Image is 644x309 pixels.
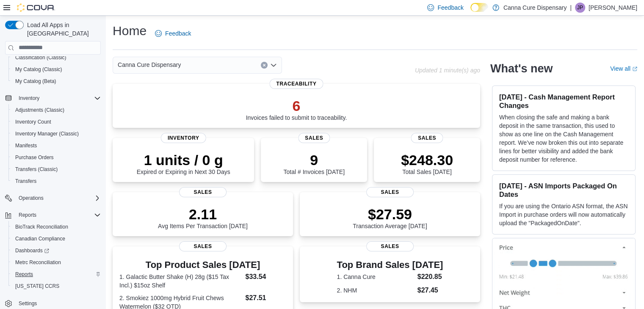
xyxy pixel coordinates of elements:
[261,62,268,69] button: Clear input
[15,78,56,85] span: My Catalog (Beta)
[15,193,47,203] button: Operations
[245,272,286,282] dd: $33.54
[15,93,101,103] span: Inventory
[499,182,628,199] h3: [DATE] - ASN Imports Packaged On Dates
[283,152,344,175] div: Total # Invoices [DATE]
[137,152,230,168] p: 1 units / 0 g
[12,164,101,174] span: Transfers (Classic)
[8,268,104,280] button: Reports
[8,104,104,116] button: Adjustments (Classic)
[298,133,330,143] span: Sales
[366,187,414,197] span: Sales
[118,60,181,70] span: Canna Cure Dispensary
[15,283,59,290] span: [US_STATE] CCRS
[15,119,51,125] span: Inventory Count
[12,246,53,256] a: Dashboards
[15,66,62,73] span: My Catalog (Classic)
[19,212,36,218] span: Reports
[12,141,101,151] span: Manifests
[12,281,101,291] span: Washington CCRS
[15,93,43,103] button: Inventory
[8,163,104,175] button: Transfers (Classic)
[490,62,553,75] h2: What's new
[411,133,443,143] span: Sales
[12,52,70,63] a: Classification (Classic)
[8,221,104,233] button: BioTrack Reconciliation
[158,206,248,229] div: Avg Items Per Transaction [DATE]
[470,3,488,12] input: Dark Mode
[577,3,583,13] span: JP
[12,52,101,63] span: Classification (Classic)
[353,206,427,229] div: Transaction Average [DATE]
[12,269,36,279] a: Reports
[366,241,414,251] span: Sales
[15,223,68,230] span: BioTrack Reconciliation
[12,105,101,115] span: Adjustments (Classic)
[499,202,628,227] p: If you are using the Ontario ASN format, the ASN Import in purchase orders will now automatically...
[12,234,69,244] a: Canadian Compliance
[158,206,248,223] p: 2.11
[632,66,637,72] svg: External link
[12,281,63,291] a: [US_STATE] CCRS
[283,152,344,168] p: 9
[8,52,104,63] button: Classification (Classic)
[12,141,40,151] a: Manifests
[15,271,33,278] span: Reports
[570,3,572,13] p: |
[401,152,453,168] p: $248.30
[119,260,286,270] h3: Top Product Sales [DATE]
[8,152,104,163] button: Purchase Orders
[245,293,286,303] dd: $27.51
[12,257,64,268] a: Metrc Reconciliation
[2,192,104,204] button: Operations
[17,3,55,12] img: Cova
[8,63,104,75] button: My Catalog (Classic)
[8,280,104,292] button: [US_STATE] CCRS
[12,234,101,244] span: Canadian Compliance
[12,117,55,127] a: Inventory Count
[269,79,323,89] span: Traceability
[2,209,104,221] button: Reports
[12,176,101,186] span: Transfers
[337,260,443,270] h3: Top Brand Sales [DATE]
[401,152,453,175] div: Total Sales [DATE]
[12,152,101,163] span: Purchase Orders
[8,175,104,187] button: Transfers
[15,235,65,242] span: Canadian Compliance
[12,222,101,232] span: BioTrack Reconciliation
[353,206,427,223] p: $27.59
[113,22,146,39] h1: Home
[15,247,49,254] span: Dashboards
[12,76,60,86] a: My Catalog (Beta)
[270,62,277,69] button: Open list of options
[417,285,443,295] dd: $27.45
[12,76,101,86] span: My Catalog (Beta)
[19,300,37,307] span: Settings
[12,129,82,139] a: Inventory Manager (Classic)
[15,298,40,309] a: Settings
[8,116,104,128] button: Inventory Count
[12,246,101,256] span: Dashboards
[337,273,414,281] dt: 1. Canna Cure
[15,178,36,185] span: Transfers
[12,64,101,74] span: My Catalog (Classic)
[15,259,61,266] span: Metrc Reconciliation
[8,128,104,140] button: Inventory Manager (Classic)
[19,95,39,102] span: Inventory
[8,257,104,268] button: Metrc Reconciliation
[503,3,567,13] p: Canna Cure Dispensary
[12,117,101,127] span: Inventory Count
[589,3,637,13] p: [PERSON_NAME]
[15,54,66,61] span: Classification (Classic)
[179,187,227,197] span: Sales
[24,21,101,38] span: Load All Apps in [GEOGRAPHIC_DATA]
[470,12,471,12] span: Dark Mode
[8,140,104,152] button: Manifests
[499,113,628,164] p: When closing the safe and making a bank deposit in the same transaction, this used to show as one...
[8,75,104,87] button: My Catalog (Beta)
[15,107,64,113] span: Adjustments (Classic)
[246,97,347,121] div: Invoices failed to submit to traceability.
[15,210,101,220] span: Reports
[15,142,37,149] span: Manifests
[19,195,44,201] span: Operations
